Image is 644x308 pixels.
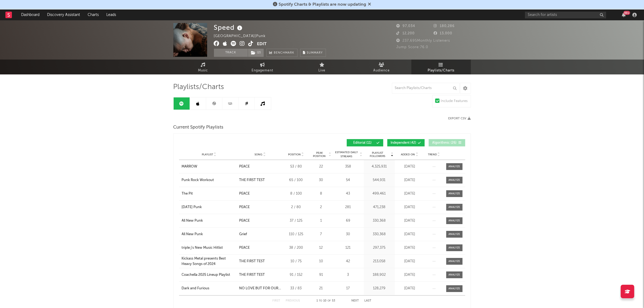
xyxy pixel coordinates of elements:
[173,84,224,90] span: Playlists/Charts
[182,191,236,196] a: The Pit
[239,259,265,264] div: THE FIRST TEST
[334,232,362,237] div: 30
[525,12,606,18] input: Search for artists
[266,49,298,57] a: Benchmark
[397,45,428,49] span: Jump Score: 76.0
[182,256,236,267] a: Kickass Metal presents Best Heavy Songs of 2024
[396,164,423,169] div: [DATE]
[311,164,331,169] div: 22
[311,272,331,278] div: 91
[182,272,230,278] div: Coachella 2025 Lineup Playlist
[173,124,224,131] span: Current Spotify Playlists
[239,218,250,224] div: PEACE
[365,205,394,210] div: 471,238
[239,232,247,237] div: Grief
[182,286,236,291] a: Dark and Furious
[182,164,197,169] div: MARROW
[288,153,301,156] span: Position
[182,218,203,224] div: All New Punk
[248,49,264,57] button: (2)
[255,153,262,156] span: Song
[373,67,390,74] span: Audience
[365,272,394,278] div: 188,902
[319,300,322,302] span: to
[284,286,308,291] div: 33 / 83
[182,286,210,291] div: Dark and Furious
[365,151,390,158] span: Playlist Followers
[273,299,280,302] button: First
[432,141,457,145] span: Algorithmic ( 26 )
[257,41,267,48] button: Edit
[182,178,236,183] a: Punk Rock Workout
[396,232,423,237] div: [DATE]
[182,178,214,183] div: Punk Rock Workout
[233,60,292,74] a: Engagement
[248,49,264,57] span: ( 2 )
[428,67,454,74] span: Playlists/Charts
[334,245,362,251] div: 121
[286,299,300,302] button: Previous
[391,141,417,145] span: Independent ( 42 )
[311,298,341,304] div: 1 10 53
[428,153,437,156] span: Trend
[319,67,326,74] span: Live
[311,218,331,224] div: 1
[448,117,471,120] button: Export CSV
[300,49,326,57] button: Summary
[173,60,233,74] a: Music
[182,245,223,251] div: triple j's New Music Hitlist
[214,33,272,40] div: [GEOGRAPHIC_DATA] | Punk
[182,245,236,251] a: triple j's New Music Hitlist
[284,259,308,264] div: 10 / 75
[352,60,411,74] a: Audience
[239,245,250,251] div: PEACE
[334,164,362,169] div: 358
[311,232,331,237] div: 7
[182,191,193,196] div: The Pit
[352,299,359,302] button: Next
[347,139,383,146] button: Editorial(11)
[396,286,423,291] div: [DATE]
[239,205,250,210] div: PEACE
[84,9,103,20] a: Charts
[334,272,362,278] div: 3
[396,178,423,183] div: [DATE]
[284,191,308,196] div: 8 / 100
[396,272,423,278] div: [DATE]
[214,23,244,32] div: Speed
[334,150,359,159] span: Estimated Daily Streams
[43,9,84,20] a: Discovery Assistant
[392,83,460,94] input: Search Playlists/Charts
[411,60,471,74] a: Playlists/Charts
[387,139,425,146] button: Independent(42)
[252,67,273,74] span: Engagement
[334,205,362,210] div: 281
[365,259,394,264] div: 213,058
[401,153,415,156] span: Added On
[182,205,202,210] div: [DATE] Punk
[17,9,43,20] a: Dashboard
[365,164,394,169] div: 4,325,931
[397,24,415,28] span: 97,034
[334,286,362,291] div: 17
[198,67,208,74] span: Music
[182,232,203,237] div: All New Punk
[311,151,328,158] span: Peak Position
[284,272,308,278] div: 91 / 152
[202,153,213,156] span: Playlist
[429,139,465,146] button: Algorithmic(26)
[365,191,394,196] div: 499,461
[284,232,308,237] div: 110 / 125
[284,218,308,224] div: 37 / 125
[182,232,236,237] a: All New Punk
[311,205,331,210] div: 2
[368,2,371,7] span: Dismiss
[365,299,372,302] button: Last
[279,2,366,7] span: Spotify Charts & Playlists are now updating
[396,245,423,251] div: [DATE]
[365,286,394,291] div: 128,279
[284,178,308,183] div: 65 / 100
[284,245,308,251] div: 38 / 200
[182,272,236,278] a: Coachella 2025 Lineup Playlist
[284,205,308,210] div: 2 / 80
